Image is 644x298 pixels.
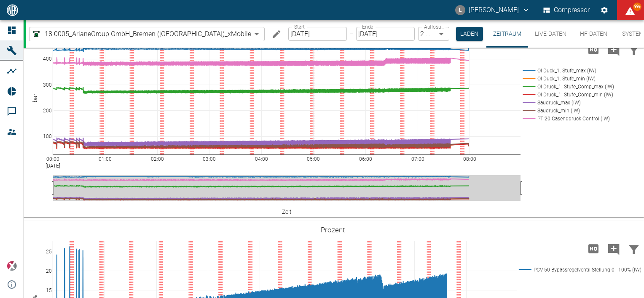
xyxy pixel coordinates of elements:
button: Zeitraum [486,20,528,48]
a: 18.0005_ArianeGroup GmbH_Bremen ([GEOGRAPHIC_DATA])_xMobile [31,29,251,39]
span: 18.0005_ArianeGroup GmbH_Bremen ([GEOGRAPHIC_DATA])_xMobile [45,29,251,39]
button: Live-Daten [528,20,573,48]
button: Compressor [542,3,592,18]
span: Hohe Auflösung [583,244,604,252]
img: Xplore Logo [7,261,17,271]
label: Start [294,23,305,30]
div: L [455,5,465,15]
button: Machine bearbeiten [268,26,285,43]
input: DD.MM.YYYY [288,27,347,41]
div: 2 Minuten [418,27,449,41]
button: Einstellungen [597,3,612,18]
img: logo [6,4,19,16]
span: 99+ [633,3,641,11]
label: Ende [362,23,373,30]
label: Auflösung [424,23,445,30]
button: Kommentar hinzufügen [604,238,624,260]
button: Laden [456,27,483,41]
span: Hohe Auflösung [583,45,604,53]
button: Daten filtern [624,39,644,61]
input: DD.MM.YYYY [356,27,415,41]
button: luca.corigliano@neuman-esser.com [454,3,531,18]
button: Kommentar hinzufügen [604,39,624,61]
p: – [349,29,354,39]
button: Daten filtern [624,238,644,260]
button: HF-Daten [573,20,614,48]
